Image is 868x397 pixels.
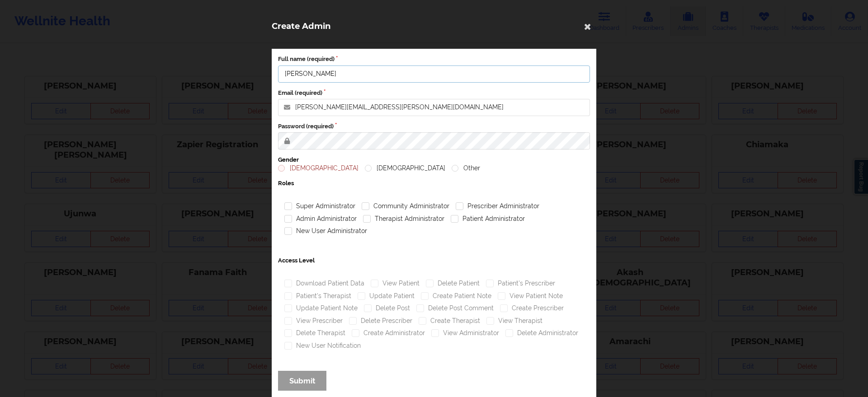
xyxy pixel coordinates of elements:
[352,329,425,337] label: Create Administrator
[362,202,449,210] label: Community Administrator
[284,304,358,312] label: Update Patient Note
[486,317,542,325] label: View Therapist
[262,13,606,39] div: Create Admin
[284,342,361,350] label: New User Notification
[284,280,364,287] label: Download Patient Data
[278,65,590,83] input: Full name
[278,179,590,187] label: Roles
[371,280,420,287] label: View Patient
[278,257,590,265] label: Access Level
[284,329,345,337] label: Delete Therapist
[421,292,491,300] label: Create Patient Note
[284,317,343,325] label: View Prescriber
[364,304,410,312] label: Delete Post
[363,215,444,223] label: Therapist Administrator
[451,215,525,223] label: Patient Administrator
[456,202,539,210] label: Prescriber Administrator
[278,164,359,172] label: [DEMOGRAPHIC_DATA]
[278,55,590,63] label: Full name (required)
[431,329,499,337] label: View Administrator
[278,122,590,131] label: Password (required)
[284,202,355,210] label: Super Administrator
[278,89,590,97] label: Email (required)
[278,156,590,164] label: Gender
[505,329,578,337] label: Delete Administrator
[284,292,351,300] label: Patient's Therapist
[486,280,555,287] label: Patient's Prescriber
[278,99,590,116] input: Email address
[358,292,415,300] label: Update Patient
[452,164,480,172] label: Other
[284,227,367,235] label: New User Administrator
[416,304,494,312] label: Delete Post Comment
[500,304,564,312] label: Create Prescriber
[419,317,480,325] label: Create Therapist
[349,317,412,325] label: Delete Prescriber
[284,215,357,223] label: Admin Administrator
[498,292,563,300] label: View Patient Note
[365,164,445,172] label: [DEMOGRAPHIC_DATA]
[426,280,480,287] label: Delete Patient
